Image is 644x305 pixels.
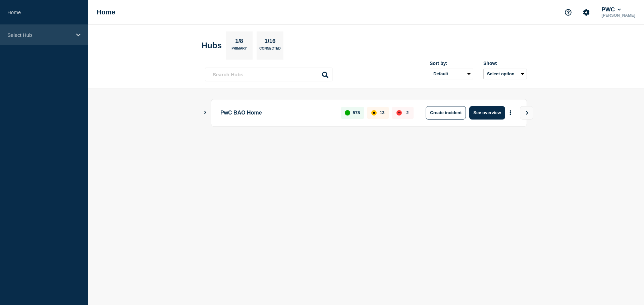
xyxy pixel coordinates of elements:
[600,13,637,18] p: [PERSON_NAME]
[561,5,575,19] button: Support
[204,110,207,115] button: Show Connected Hubs
[426,106,466,120] button: Create incident
[579,5,593,19] button: Account settings
[396,110,402,116] div: down
[97,8,115,16] h1: Home
[233,38,246,47] p: 1/8
[600,6,622,13] button: PWC
[371,110,377,116] div: affected
[7,32,72,38] p: Select Hub
[345,110,350,116] div: up
[430,69,473,79] select: Sort by
[231,47,247,54] p: Primary
[430,61,473,66] div: Sort by:
[220,106,333,120] p: PwC BAO Home
[469,106,505,120] button: See overview
[483,61,527,66] div: Show:
[483,69,527,79] button: Select option
[262,38,278,47] p: 1/16
[406,110,409,115] p: 2
[259,47,280,54] p: Connected
[353,110,360,115] p: 578
[205,68,332,81] input: Search Hubs
[380,110,384,115] p: 13
[506,106,515,119] button: More actions
[520,106,533,120] button: View
[202,41,222,50] h2: Hubs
